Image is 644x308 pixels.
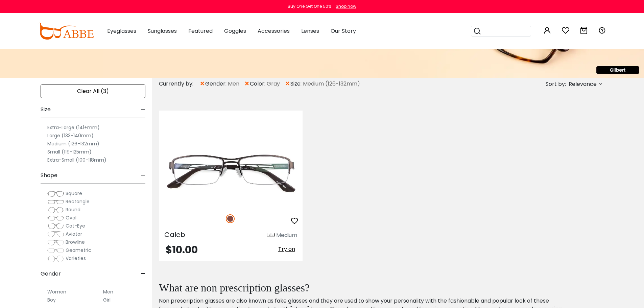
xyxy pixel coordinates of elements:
label: Small (119-125mm) [47,148,92,156]
span: size: [290,80,303,88]
div: Clear All (3) [41,85,145,98]
span: color: [250,80,267,88]
span: Aviator [66,231,82,237]
label: Extra-Small (100-118mm) [47,156,106,164]
span: Oval [66,214,76,221]
span: Eyeglasses [107,27,136,35]
img: size ruler [267,233,275,238]
span: Sort by: [546,80,566,88]
span: × [244,78,250,90]
span: Our Story [331,27,356,35]
h2: What are non prescription glasses? [159,281,563,294]
span: Try on [278,245,295,253]
label: Extra-Large (141+mm) [47,123,100,132]
span: Round [66,206,80,213]
span: Sunglasses [148,27,177,35]
span: Square [66,190,82,197]
img: Aviator.png [47,231,64,238]
label: Men [103,288,113,296]
span: - [141,167,145,184]
span: Lenses [301,27,319,35]
span: - [141,101,145,118]
span: Gender [41,266,61,282]
span: Shape [41,167,57,184]
label: Medium (126-132mm) [47,140,99,148]
span: Size [41,101,51,118]
span: Varieties [66,255,86,262]
img: Oval.png [47,215,64,221]
span: Cat-Eye [66,222,85,229]
a: Shop now [332,3,356,9]
img: Geometric.png [47,247,64,254]
div: Medium [276,231,297,239]
span: Relevance [569,78,597,90]
span: - [141,266,145,282]
span: Men [228,80,239,88]
span: Gray [267,80,280,88]
span: Rectangle [66,198,90,205]
span: gender: [205,80,228,88]
label: Women [47,288,66,296]
img: Brown Caleb - Metal ,Adjust Nose Pads [159,135,303,207]
span: $10.00 [166,242,198,257]
img: abbeglasses.com [38,23,94,40]
div: Buy One Get One 50% [288,3,331,9]
button: Try on [276,245,297,254]
label: Large (133-140mm) [47,132,94,140]
span: Goggles [224,27,246,35]
span: Geometric [66,247,91,254]
span: Featured [188,27,213,35]
span: × [285,78,290,90]
span: Browline [66,239,85,245]
img: Browline.png [47,239,64,246]
img: Brown [226,214,235,223]
span: Accessories [258,27,290,35]
img: Round.png [47,207,64,213]
img: Rectangle.png [47,198,64,205]
label: Girl [103,296,111,304]
label: Boy [47,296,56,304]
img: Cat-Eye.png [47,223,64,230]
div: Shop now [336,3,356,9]
span: × [199,78,205,90]
img: Square.png [47,190,64,197]
span: Caleb [164,230,185,239]
span: Medium (126-132mm) [303,80,360,88]
div: Currently by: [159,78,199,90]
img: Varieties.png [47,255,64,262]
